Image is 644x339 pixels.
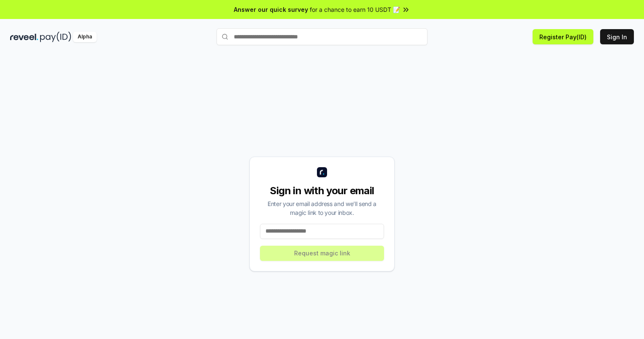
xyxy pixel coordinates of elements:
div: Enter your email address and we’ll send a magic link to your inbox. [260,199,384,217]
div: Sign in with your email [260,184,384,198]
img: reveel_dark [10,32,38,42]
span: for a chance to earn 10 USDT 📝 [310,5,400,14]
img: pay_id [40,32,71,42]
button: Register Pay(ID) [533,29,593,44]
div: Alpha [73,32,97,42]
button: Sign In [600,29,634,44]
img: logo_small [317,167,327,177]
span: Answer our quick survey [234,5,308,14]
